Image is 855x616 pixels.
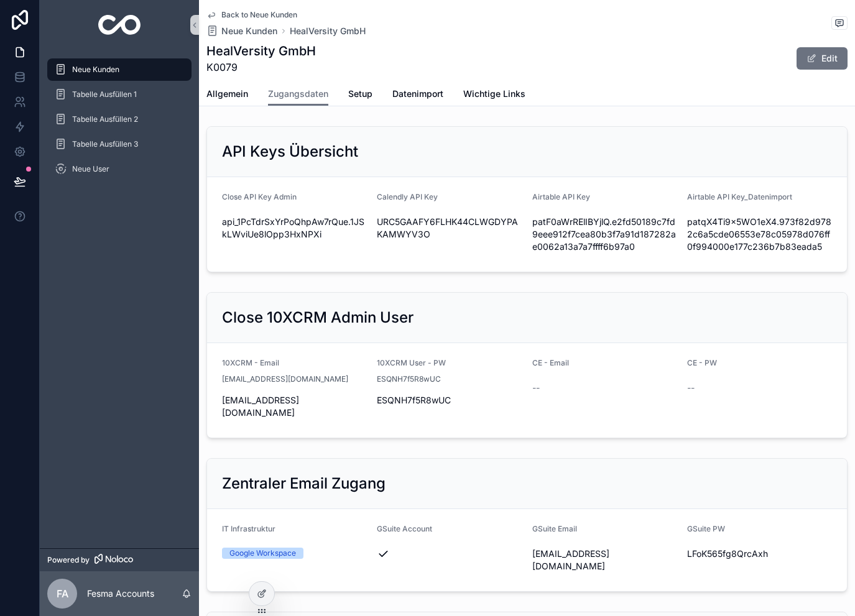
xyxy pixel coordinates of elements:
span: GSuite Email [532,524,577,533]
h1: HealVersity GmbH [206,42,316,60]
a: Neue User [47,158,192,180]
span: Tabelle Ausfüllen 2 [72,114,138,124]
span: [EMAIL_ADDRESS][DOMAIN_NAME] [532,548,677,572]
span: Neue User [72,164,109,174]
span: Back to Neue Kunden [221,10,297,20]
a: Setup [348,83,372,108]
div: Google Workspace [229,548,296,559]
span: Airtable API Key [532,192,590,201]
span: ESQNH7f5R8wUC [377,394,522,407]
span: Airtable API Key_Datenimport [687,192,792,201]
span: Neue Kunden [72,65,119,75]
a: Wichtige Links [463,83,525,108]
span: Wichtige Links [463,88,525,100]
span: GSuite Account [377,524,432,533]
span: Powered by [47,555,90,565]
span: GSuite PW [687,524,725,533]
span: api_1PcTdrSxYrPoQhpAw7rQue.1JSkLWviUe8lOpp3HxNPXi [222,216,367,241]
span: Calendly API Key [377,192,438,201]
span: Setup [348,88,372,100]
img: App logo [98,15,141,35]
span: -- [687,382,695,394]
h2: Close 10XCRM Admin User [222,308,414,328]
span: [EMAIL_ADDRESS][DOMAIN_NAME] [222,394,367,419]
span: LFoK565fg8QrcAxh [687,548,832,560]
span: Allgemein [206,88,248,100]
a: Powered by [40,548,199,571]
a: Allgemein [206,83,248,108]
span: CE - Email [532,358,569,367]
p: Fesma Accounts [87,587,154,600]
span: patF0aWrRElIBYjlQ.e2fd50189c7fd9eee912f7cea80b3f7a91d187282ae0062a13a7a7ffff6b97a0 [532,216,677,253]
span: URC5GAAFY6FLHK44CLWGDYPAKAMWYV3O [377,216,522,241]
span: 10XCRM User - PW [377,358,446,367]
span: K0079 [206,60,316,75]
span: IT Infrastruktur [222,524,275,533]
span: 10XCRM - Email [222,358,279,367]
a: Neue Kunden [206,25,277,37]
a: Zugangsdaten [268,83,328,106]
a: Tabelle Ausfüllen 1 [47,83,192,106]
span: ESQNH7f5R8wUC [377,374,441,384]
span: patqX4Ti9x5WO1eX4.973f82d9782c6a5cde06553e78c05978d076ff0f994000e177c236b7b83eada5 [687,216,832,253]
span: CE - PW [687,358,717,367]
a: HealVersity GmbH [290,25,366,37]
span: [EMAIL_ADDRESS][DOMAIN_NAME] [222,374,348,384]
span: Datenimport [392,88,443,100]
div: scrollable content [40,50,199,196]
span: Neue Kunden [221,25,277,37]
span: FA [57,586,68,601]
span: Tabelle Ausfüllen 1 [72,90,137,99]
a: Datenimport [392,83,443,108]
span: Zugangsdaten [268,88,328,100]
a: Tabelle Ausfüllen 2 [47,108,192,131]
h2: API Keys Übersicht [222,142,358,162]
h2: Zentraler Email Zugang [222,474,386,494]
button: Edit [797,47,848,70]
span: Tabelle Ausfüllen 3 [72,139,138,149]
a: Tabelle Ausfüllen 3 [47,133,192,155]
a: Neue Kunden [47,58,192,81]
span: Close API Key Admin [222,192,297,201]
a: Back to Neue Kunden [206,10,297,20]
span: -- [532,382,540,394]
